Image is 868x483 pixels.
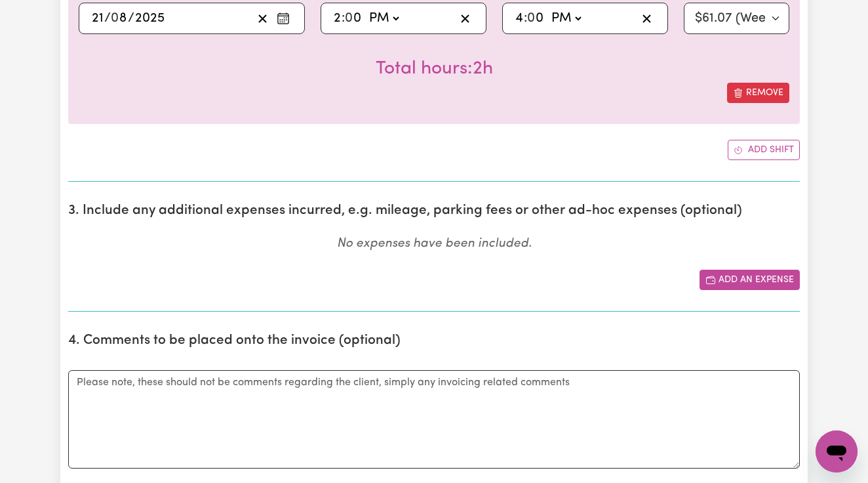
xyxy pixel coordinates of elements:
[728,140,800,160] button: Add another shift
[527,12,535,25] span: 0
[528,9,545,28] input: --
[104,11,111,26] span: /
[816,430,858,472] iframe: Button to launch messaging window, conversation in progress
[68,333,800,349] h2: 4. Comments to be placed onto the invoice (optional)
[252,9,273,28] button: Clear date
[524,11,527,26] span: :
[68,203,800,219] h2: 3. Include any additional expenses incurred, e.g. mileage, parking fees or other ad-hoc expenses ...
[134,9,165,28] input: ----
[337,238,532,250] em: No expenses have been included.
[700,270,800,290] button: Add another expense
[128,11,134,26] span: /
[91,9,104,28] input: --
[515,9,524,28] input: --
[376,60,493,78] span: Total hours worked: 2 hours
[111,9,128,28] input: --
[345,12,353,25] span: 0
[333,9,342,28] input: --
[273,9,294,28] button: Enter the date of care work
[342,11,345,26] span: :
[346,9,363,28] input: --
[111,12,119,25] span: 0
[727,83,789,103] button: Remove this shift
